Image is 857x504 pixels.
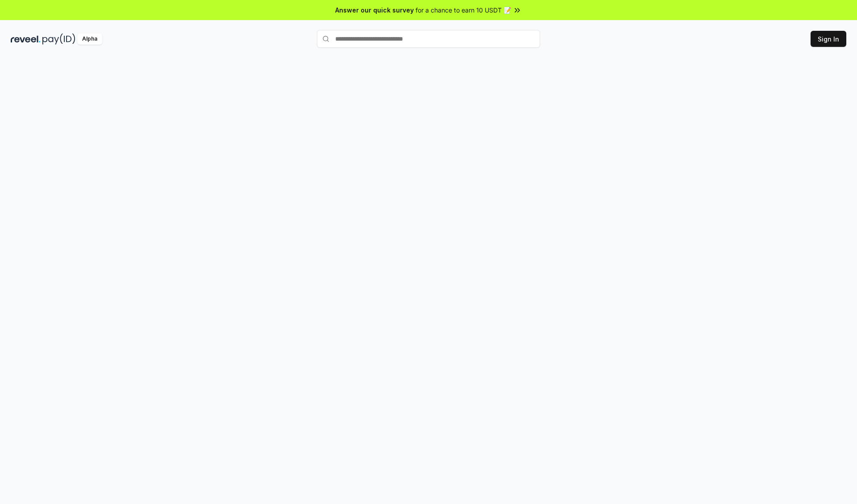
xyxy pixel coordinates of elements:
div: Alpha [77,33,102,45]
img: reveel_dark [11,33,41,45]
img: pay_id [42,33,75,45]
button: Sign In [811,31,846,47]
span: for a chance to earn 10 USDT 📝 [416,5,511,15]
span: Answer our quick survey [335,5,414,15]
